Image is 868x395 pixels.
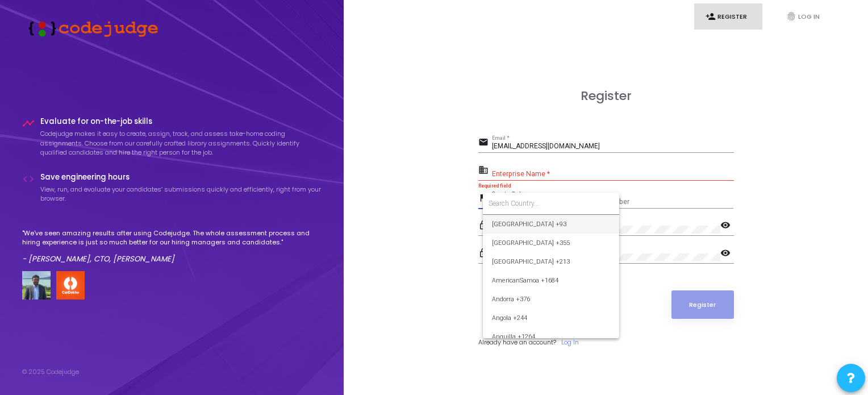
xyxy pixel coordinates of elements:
[492,234,610,252] span: [GEOGRAPHIC_DATA] +355
[492,271,610,290] span: AmericanSamoa +1684
[492,327,610,346] span: Anguilla +1264
[492,252,610,271] span: [GEOGRAPHIC_DATA] +213
[489,198,614,209] input: Search Country...
[492,290,610,309] span: Andorra +376
[492,215,610,234] span: [GEOGRAPHIC_DATA] +93
[492,309,610,327] span: Angola +244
